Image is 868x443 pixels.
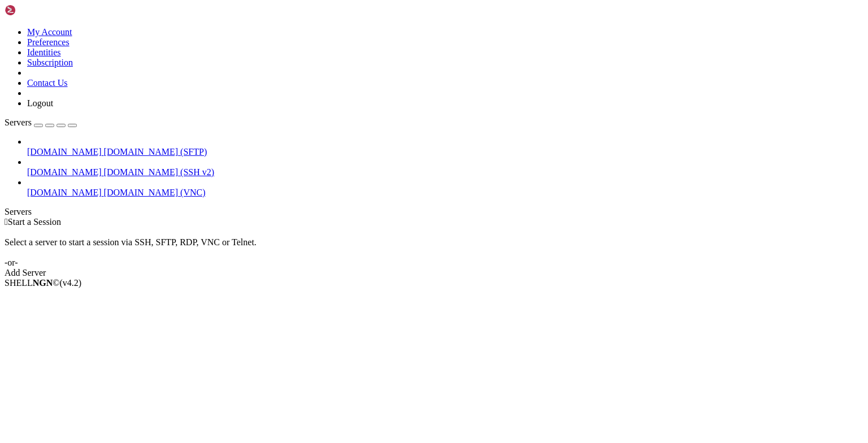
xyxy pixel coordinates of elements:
[5,217,8,227] span: 
[27,147,102,157] span: [DOMAIN_NAME]
[5,5,70,16] img: Shellngn
[27,78,68,88] a: Contact Us
[27,147,863,157] a: [DOMAIN_NAME] [DOMAIN_NAME] (SFTP)
[8,217,61,227] span: Start a Session
[33,278,53,288] b: NGN
[27,27,72,37] a: My Account
[27,177,863,198] li: [DOMAIN_NAME] [DOMAIN_NAME] (VNC)
[5,118,77,127] a: Servers
[104,147,207,157] span: [DOMAIN_NAME] (SFTP)
[27,58,73,67] a: Subscription
[27,167,863,177] a: [DOMAIN_NAME] [DOMAIN_NAME] (SSH v2)
[5,118,32,127] span: Servers
[5,268,863,278] div: Add Server
[27,188,102,197] span: [DOMAIN_NAME]
[27,98,53,108] a: Logout
[5,278,81,288] span: SHELL ©
[5,227,863,268] div: Select a server to start a session via SSH, SFTP, RDP, VNC or Telnet. -or-
[27,188,863,198] a: [DOMAIN_NAME] [DOMAIN_NAME] (VNC)
[104,167,215,177] span: [DOMAIN_NAME] (SSH v2)
[27,47,61,57] a: Identities
[5,207,863,217] div: Servers
[27,37,70,47] a: Preferences
[27,157,863,177] li: [DOMAIN_NAME] [DOMAIN_NAME] (SSH v2)
[27,137,863,157] li: [DOMAIN_NAME] [DOMAIN_NAME] (SFTP)
[60,278,82,288] span: 4.2.0
[104,188,206,197] span: [DOMAIN_NAME] (VNC)
[27,167,102,177] span: [DOMAIN_NAME]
